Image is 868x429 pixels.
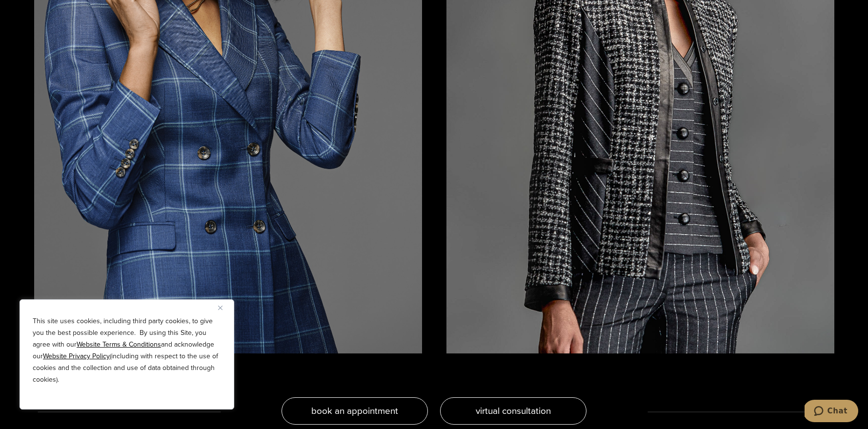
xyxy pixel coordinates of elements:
[218,306,222,310] img: Close
[33,315,221,386] p: This site uses cookies, including third party cookies, to give you the best possible experience. ...
[218,302,230,313] button: Close
[43,351,110,361] a: Website Privacy Policy
[77,339,161,350] a: Website Terms & Conditions
[805,400,858,424] iframe: Opens a widget where you can chat to one of our agents
[476,404,551,418] span: virtual consultation
[440,397,586,425] a: virtual consultation
[282,397,428,425] a: book an appointment
[311,404,398,418] span: book an appointment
